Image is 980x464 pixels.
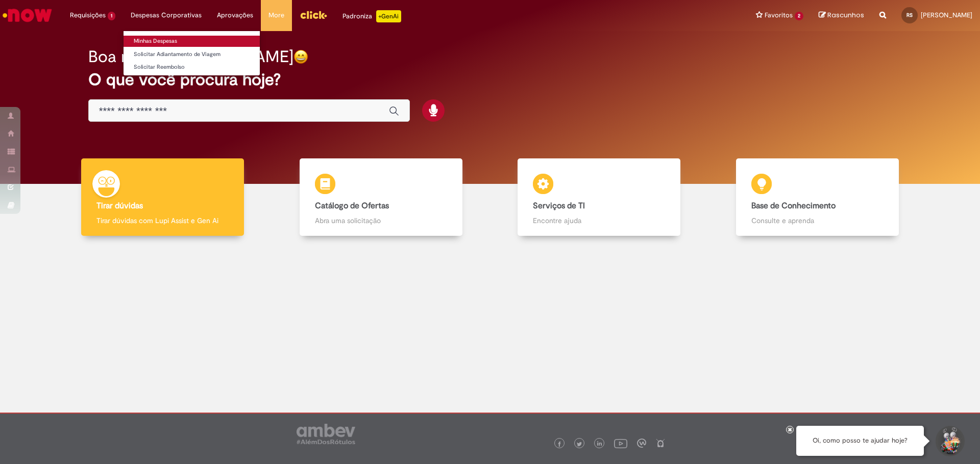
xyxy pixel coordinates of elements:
a: Solicitar Adiantamento de Viagem [124,49,260,60]
p: Abra uma solicitação [315,215,447,226]
img: logo_footer_naosei.png [656,439,665,448]
img: logo_footer_facebook.png [557,442,562,447]
a: Base de Conhecimento Consulte e aprenda [708,158,927,236]
a: Minhas Despesas [124,36,260,47]
a: Tirar dúvidas Tirar dúvidas com Lupi Assist e Gen Ai [54,158,272,236]
span: Despesas Corporativas [131,10,202,20]
span: Favoritos [765,10,793,20]
div: Oi, como posso te ajudar hoje? [796,426,924,456]
a: Rascunhos [819,11,864,20]
b: Tirar dúvidas [96,201,143,211]
button: Iniciar Conversa de Suporte [934,426,965,456]
img: click_logo_yellow_360x200.png [300,7,327,22]
p: +GenAi [376,10,401,22]
img: happy-face.png [293,49,308,64]
p: Consulte e aprenda [751,215,884,226]
span: Rascunhos [827,10,864,20]
div: Padroniza [342,10,401,22]
b: Serviços de TI [533,201,585,211]
h2: O que você procura hoje? [88,71,892,89]
img: logo_footer_youtube.png [614,436,627,450]
img: logo_footer_ambev_rotulo_gray.png [297,424,355,444]
img: logo_footer_twitter.png [577,442,582,447]
p: Encontre ajuda [533,215,665,226]
span: [PERSON_NAME] [921,11,972,19]
b: Base de Conhecimento [751,201,836,211]
a: Solicitar Reembolso [124,62,260,73]
img: logo_footer_workplace.png [637,439,646,448]
b: Catálogo de Ofertas [315,201,389,211]
ul: Despesas Corporativas [123,31,260,76]
img: logo_footer_linkedin.png [597,441,602,447]
a: Serviços de TI Encontre ajuda [490,158,708,236]
span: RS [906,12,913,18]
a: Catálogo de Ofertas Abra uma solicitação [272,158,491,236]
h2: Boa noite, [PERSON_NAME] [88,48,293,66]
img: ServiceNow [1,5,54,25]
span: 1 [108,12,115,20]
span: 2 [795,12,803,20]
p: Tirar dúvidas com Lupi Assist e Gen Ai [96,215,229,226]
span: Aprovações [217,10,253,20]
span: More [268,10,284,20]
span: Requisições [70,10,106,20]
